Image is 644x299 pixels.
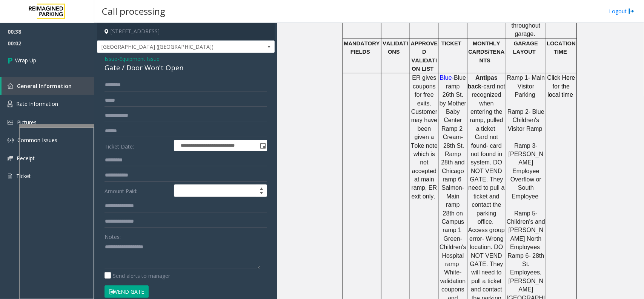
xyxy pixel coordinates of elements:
span: Issue [105,55,117,63]
span: GARAGE LAYOUT [513,40,538,55]
button: Vend Gate [105,285,149,298]
span: Ticket [16,172,31,180]
div: Gate / Door Won't Open [105,63,267,73]
span: TICKET [441,40,461,46]
span: Rate Information [16,100,58,107]
img: 'icon' [8,120,13,125]
span: Blue ramp 26th St. by Mother Baby Center Ramp 2 [440,74,466,132]
label: Notes: [105,230,121,241]
a: Logout [609,7,635,15]
span: Toggle popup [258,140,267,151]
h4: [STREET_ADDRESS] [97,23,275,40]
span: Ramp 2- Blue Children's Visitor Ramp [507,108,544,132]
span: Cream- 28th St. Ramp 28th and Chicago ramp 6 [441,134,465,183]
span: Blue- [440,74,454,81]
span: . [534,31,535,37]
span: - [117,55,160,62]
span: General Information [17,82,72,90]
span: Common Issues [17,136,57,144]
img: 'icon' [8,156,13,161]
span: Children's [440,244,466,250]
a: Click Here for the local time [547,75,575,98]
span: Increase value [256,185,267,191]
span: Ramp 5- Children's and [PERSON_NAME] North Employees [507,210,545,251]
img: logout [629,7,635,15]
span: Green- [444,235,463,242]
span: LOCATION TIME [547,40,576,55]
span: card not recognized when entering the ramp, pulled a ticket [470,83,506,132]
span: VALIDATIONS [383,40,408,55]
span: MONTHLY CARDS/TENANTS [469,40,505,64]
span: Salmon- Main ramp 28th on Campus ramp 1 [442,184,464,233]
span: Decrease value [256,191,267,197]
span: [GEOGRAPHIC_DATA] ([GEOGRAPHIC_DATA]) [97,41,239,53]
img: 'icon' [8,83,13,89]
label: Amount Paid: [103,184,172,197]
span: Equipment Issue [119,55,160,63]
img: 'icon' [8,137,14,143]
h3: Call processing [98,2,169,20]
span: Hospital ramp [442,253,464,267]
span: MANDATORY FIELDS [344,40,380,55]
label: Send alerts to manager [105,272,170,280]
a: General Information [2,77,94,95]
span: ER gives coupons for free exits. Customer may have been given a Toke note which is not accepted a... [411,74,438,199]
label: Ticket Date: [103,140,172,151]
span: Card not found- card not found in system. DO NOT VEND GATE. They need to pull a ticket and contac... [469,134,505,225]
span: Ramp 1- Main Visitor Parking [507,74,545,98]
span: Wrap Up [15,56,36,64]
span: Ramp 3- [PERSON_NAME] Employee Overflow or South Employee [509,143,543,200]
span: Receipt [17,155,35,162]
span: APPROVED VALIDATION LIST [411,40,438,72]
span: Pictures [17,119,37,126]
img: 'icon' [8,173,12,180]
img: 'icon' [8,101,12,107]
span: Antipas back- [468,74,498,89]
